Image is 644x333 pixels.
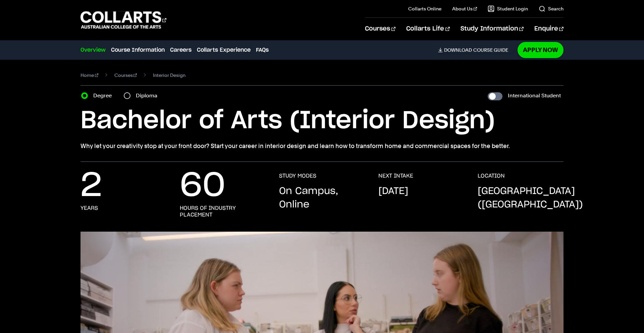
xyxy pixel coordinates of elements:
[488,5,528,12] a: Student Login
[80,10,166,30] div: Go to homepage
[444,47,472,53] span: Download
[80,106,563,136] h1: Bachelor of Arts (Interior Design)
[114,70,137,80] a: Courses
[180,173,225,199] p: 60
[534,18,563,40] a: Enquire
[461,18,524,40] a: Study Information
[256,46,269,54] a: FAQs
[136,91,161,100] label: Diploma
[180,205,266,218] h3: hours of industry placement
[408,5,441,12] a: Collarts Online
[508,91,561,100] label: International Student
[80,141,563,151] p: Why let your creativity stop at your front door? Start your career in interior design and learn h...
[378,185,408,198] p: [DATE]
[478,173,505,179] h3: LOCATION
[279,173,316,179] h3: STUDY MODES
[406,18,449,40] a: Collarts Life
[452,5,477,12] a: About Us
[80,173,102,199] p: 2
[80,205,98,211] h3: years
[111,46,165,54] a: Course Information
[378,173,413,179] h3: NEXT INTAKE
[197,46,251,54] a: Collarts Experience
[80,70,98,80] a: Home
[365,18,395,40] a: Courses
[93,91,116,100] label: Degree
[170,46,192,54] a: Careers
[438,47,514,53] a: DownloadCourse Guide
[539,5,563,12] a: Search
[478,185,583,211] p: [GEOGRAPHIC_DATA] ([GEOGRAPHIC_DATA])
[153,70,185,80] span: Interior Design
[80,46,106,54] a: Overview
[279,185,365,211] p: On Campus, Online
[518,42,563,58] a: Apply Now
